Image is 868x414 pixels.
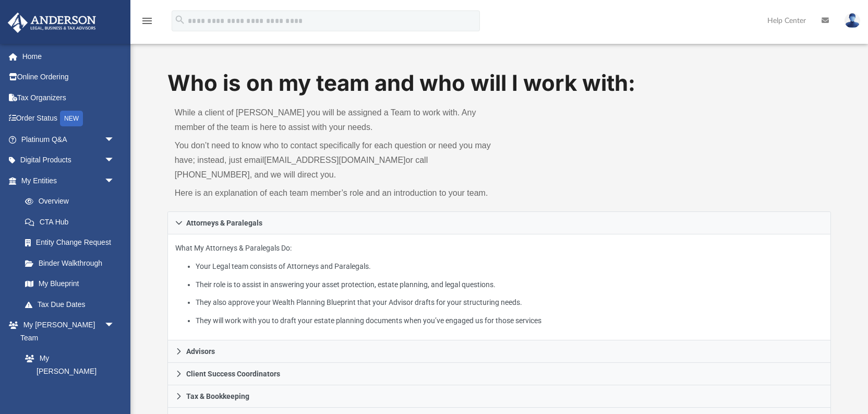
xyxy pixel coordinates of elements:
[186,393,249,400] span: Tax & Bookkeeping
[15,253,130,274] a: Binder Walkthrough
[7,150,130,171] a: Digital Productsarrow_drop_down
[15,191,130,212] a: Overview
[15,294,130,315] a: Tax Due Dates
[167,211,831,234] a: Attorneys & Paralegals
[7,170,130,191] a: My Entitiesarrow_drop_down
[141,20,153,27] a: menu
[196,314,823,327] li: They will work with you to draft your estate planning documents when you’ve engaged us for those ...
[7,108,130,129] a: Order StatusNEW
[167,385,831,408] a: Tax & Bookkeeping
[186,219,262,227] span: Attorneys & Paralegals
[15,232,130,253] a: Entity Change Request
[196,296,823,309] li: They also approve your Wealth Planning Blueprint that your Advisor drafts for your structuring ne...
[15,348,120,395] a: My [PERSON_NAME] Team
[104,129,125,150] span: arrow_drop_down
[7,129,130,150] a: Platinum Q&Aarrow_drop_down
[104,170,125,192] span: arrow_drop_down
[167,234,831,340] div: Attorneys & Paralegals
[175,186,492,200] p: Here is an explanation of each team member’s role and an introduction to your team.
[175,105,492,135] p: While a client of [PERSON_NAME] you will be assigned a Team to work with. Any member of the team ...
[167,340,831,363] a: Advisors
[196,278,823,291] li: Their role is to assist in answering your asset protection, estate planning, and legal questions.
[175,242,824,327] p: What My Attorneys & Paralegals Do:
[7,67,130,88] a: Online Ordering
[175,138,492,182] p: You don’t need to know who to contact specifically for each question or need you may have; instea...
[141,15,153,27] i: menu
[264,156,405,164] a: [EMAIL_ADDRESS][DOMAIN_NAME]
[186,348,215,355] span: Advisors
[5,13,99,33] img: Anderson Advisors Platinum Portal
[167,363,831,385] a: Client Success Coordinators
[167,68,831,99] h1: Who is on my team and who will I work with:
[186,370,280,377] span: Client Success Coordinators
[15,211,130,232] a: CTA Hub
[15,274,125,294] a: My Blueprint
[845,13,860,28] img: User Pic
[196,260,823,273] li: Your Legal team consists of Attorneys and Paralegals.
[104,150,125,171] span: arrow_drop_down
[174,14,186,26] i: search
[104,315,125,336] span: arrow_drop_down
[60,111,83,126] div: NEW
[7,46,130,67] a: Home
[7,315,125,348] a: My [PERSON_NAME] Teamarrow_drop_down
[7,87,130,108] a: Tax Organizers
